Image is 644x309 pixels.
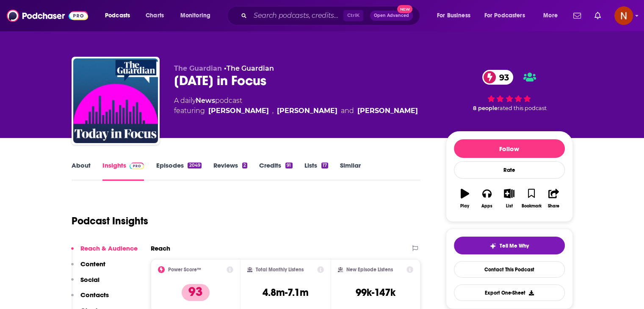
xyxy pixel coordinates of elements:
[156,161,201,181] a: Episodes2049
[341,106,354,116] span: and
[180,10,210,22] span: Monitoring
[614,6,633,25] span: Logged in as AdelNBM
[71,244,138,260] button: Reach & Audience
[454,161,565,179] div: Rate
[437,10,470,22] span: For Business
[489,243,496,249] img: tell me why sparkle
[500,243,529,249] span: Tell Me Why
[343,10,363,21] span: Ctrl K
[370,11,413,21] button: Open AdvancedNew
[481,204,492,209] div: Apps
[520,183,542,214] button: Bookmark
[374,14,409,18] span: Open Advanced
[7,8,88,24] img: Podchaser - Follow, Share and Rate Podcasts
[498,183,520,214] button: List
[543,10,558,22] span: More
[537,9,568,22] button: open menu
[454,261,565,278] a: Contact This Podcast
[174,64,222,72] span: The Guardian
[182,284,210,301] p: 93
[460,204,469,209] div: Play
[146,10,164,22] span: Charts
[277,106,337,116] div: [PERSON_NAME]
[473,105,498,111] span: 8 people
[80,260,105,268] p: Content
[357,106,418,116] div: [PERSON_NAME]
[227,64,274,72] a: The Guardian
[498,105,547,111] span: rated this podcast
[614,6,633,25] img: User Profile
[151,244,170,252] h2: Reach
[570,8,584,23] a: Show notifications dropdown
[506,204,513,209] div: List
[454,183,476,214] button: Play
[235,6,428,25] div: Search podcasts, credits, & more...
[542,183,564,214] button: Share
[304,161,328,181] a: Lists17
[196,97,215,105] a: News
[454,237,565,254] button: tell me why sparkleTell Me Why
[250,9,343,22] input: Search podcasts, credits, & more...
[72,161,91,181] a: About
[130,163,144,169] img: Podchaser Pro
[454,284,565,301] button: Export One-Sheet
[491,70,513,85] span: 93
[259,161,292,181] a: Credits91
[285,163,292,168] div: 91
[99,9,141,22] button: open menu
[548,204,559,209] div: Share
[484,10,525,22] span: For Podcasters
[397,5,412,13] span: New
[174,96,418,116] div: A daily podcast
[340,161,361,181] a: Similar
[356,286,395,299] h3: 99k-147k
[242,163,247,168] div: 2
[80,244,138,252] p: Reach & Audience
[73,58,158,143] img: Today in Focus
[213,161,247,181] a: Reviews2
[224,64,274,72] span: •
[102,161,144,181] a: InsightsPodchaser Pro
[614,6,633,25] button: Show profile menu
[168,267,201,273] h2: Power Score™
[72,215,148,227] h1: Podcast Insights
[346,267,393,273] h2: New Episode Listens
[479,9,537,22] button: open menu
[71,276,100,291] button: Social
[321,163,328,168] div: 17
[256,267,304,273] h2: Total Monthly Listens
[208,106,269,116] div: [PERSON_NAME]
[263,286,309,299] h3: 4.8m-7.1m
[140,9,169,22] a: Charts
[591,8,604,23] a: Show notifications dropdown
[71,291,109,306] button: Contacts
[80,291,109,299] p: Contacts
[174,106,418,116] span: featuring
[482,70,513,85] a: 93
[521,204,541,209] div: Bookmark
[174,9,221,22] button: open menu
[454,139,565,158] button: Follow
[476,183,498,214] button: Apps
[272,106,274,116] span: ,
[446,64,573,117] div: 93 8 peoplerated this podcast
[105,10,130,22] span: Podcasts
[71,260,105,276] button: Content
[188,163,201,168] div: 2049
[80,276,100,284] p: Social
[431,9,481,22] button: open menu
